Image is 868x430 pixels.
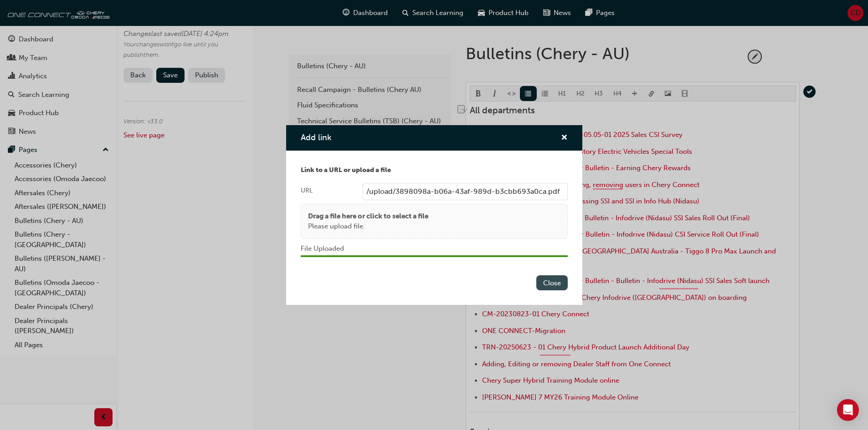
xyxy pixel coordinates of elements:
[308,221,428,232] p: Please upload file.
[301,204,568,239] div: Drag a file here or click to select a filePlease upload file.
[363,183,568,200] input: URL
[561,132,568,144] button: cross-icon
[301,244,344,253] span: File Uploaded
[301,132,331,142] span: Add link
[286,125,582,305] div: Add link
[301,186,313,195] div: URL
[536,275,568,290] button: Close
[837,399,859,421] div: Open Intercom Messenger
[308,211,428,222] p: Drag a file here or click to select a file
[301,165,568,176] p: Link to a URL or upload a file
[561,134,568,142] span: cross-icon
